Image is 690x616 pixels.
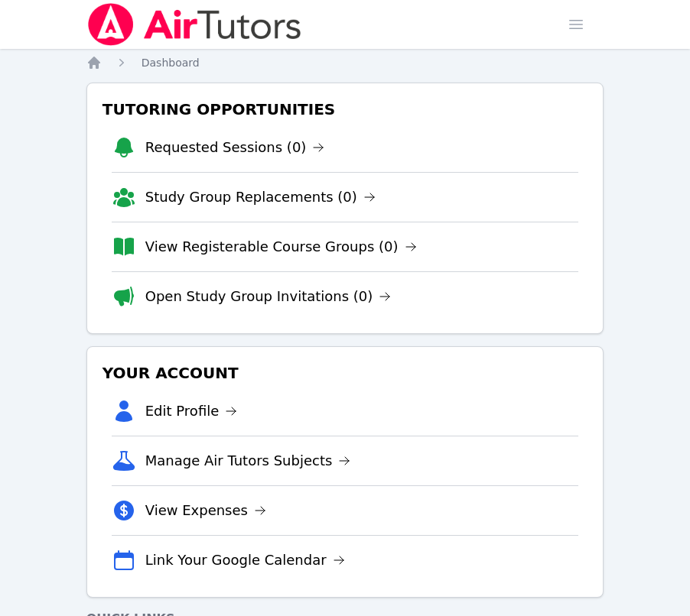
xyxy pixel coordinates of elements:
[86,55,604,70] nav: Breadcrumb
[142,55,200,70] a: Dashboard
[99,359,591,387] h3: Your Account
[142,57,200,69] span: Dashboard
[145,286,392,307] a: Open Study Group Invitations (0)
[145,500,266,521] a: View Expenses
[145,400,238,422] a: Edit Profile
[86,3,303,46] img: Air Tutors
[145,137,325,158] a: Requested Sessions (0)
[145,236,417,258] a: View Registerable Course Groups (0)
[145,450,351,472] a: Manage Air Tutors Subjects
[99,96,591,123] h3: Tutoring Opportunities
[145,550,345,571] a: Link Your Google Calendar
[145,186,376,208] a: Study Group Replacements (0)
